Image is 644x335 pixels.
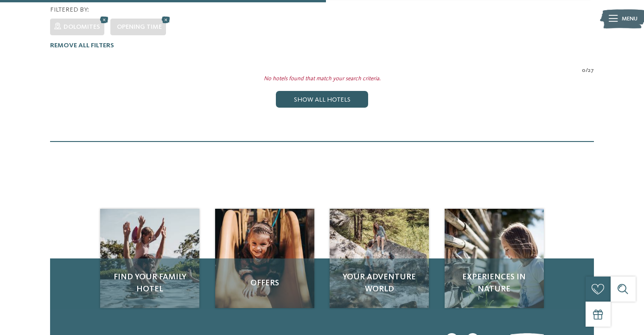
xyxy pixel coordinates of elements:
[50,42,114,49] span: Remove all filters
[100,209,199,308] a: Looking for family hotels? Find the best ones here! Find your family hotel
[276,91,368,108] div: Show all hotels
[582,66,586,75] span: 0
[215,209,314,308] a: Looking for family hotels? Find the best ones here! Offers
[330,209,429,308] img: Looking for family hotels? Find the best ones here!
[117,24,162,30] span: Opening time
[64,24,100,30] span: Dolomites
[445,209,544,308] img: Looking for family hotels? Find the best ones here!
[223,277,306,289] span: Offers
[108,271,191,295] span: Find your family hotel
[330,209,429,308] a: Looking for family hotels? Find the best ones here! Your adventure world
[50,6,89,13] span: Filtered by:
[338,271,421,295] span: Your adventure world
[100,209,199,308] img: Looking for family hotels? Find the best ones here!
[445,209,544,308] a: Looking for family hotels? Find the best ones here! Experiences in nature
[588,66,594,75] span: 27
[215,209,314,308] img: Looking for family hotels? Find the best ones here!
[453,271,536,295] span: Experiences in nature
[586,66,588,75] span: /
[44,75,600,83] div: No hotels found that match your search criteria.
